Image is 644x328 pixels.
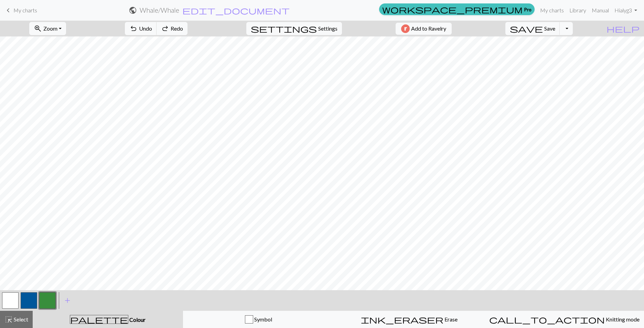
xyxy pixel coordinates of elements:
span: Zoom [43,25,57,32]
span: ink_eraser [361,315,443,324]
a: Manual [589,3,612,17]
span: Knitting mode [605,316,640,322]
span: help [607,24,640,33]
button: Symbol [183,311,334,328]
button: SettingsSettings [246,22,342,35]
button: Erase [334,311,485,328]
span: save [510,24,543,33]
img: Ravelry [401,24,410,33]
span: Erase [443,316,458,322]
span: workspace_premium [382,4,523,14]
button: Knitting mode [485,311,644,328]
span: My charts [13,7,37,13]
span: settings [251,24,317,33]
span: Symbol [253,316,272,322]
h2: Whale / Whale [140,6,179,14]
span: call_to_action [489,315,605,324]
span: keyboard_arrow_left [4,6,12,15]
span: palette [70,315,128,324]
span: Select [13,316,28,322]
a: My charts [537,3,567,17]
button: Undo [125,22,157,35]
button: Add to Ravelry [396,23,452,35]
span: public [129,6,137,15]
span: Save [544,25,555,32]
span: Settings [318,24,337,33]
span: highlight_alt [4,315,13,324]
a: My charts [4,4,37,16]
span: edit_document [182,6,290,15]
button: Colour [33,311,183,328]
span: zoom_in [34,24,42,33]
button: Zoom [29,22,66,35]
span: Redo [171,25,183,32]
span: Add to Ravelry [411,24,446,33]
a: Pro [379,3,535,15]
button: Redo [157,22,187,35]
button: Save [505,22,560,35]
a: Library [567,3,589,17]
span: add [63,296,72,305]
span: Colour [128,316,146,323]
span: undo [129,24,138,33]
i: Settings [251,24,317,33]
span: Undo [139,25,152,32]
a: Hialyg3 [612,3,640,17]
span: redo [161,24,169,33]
